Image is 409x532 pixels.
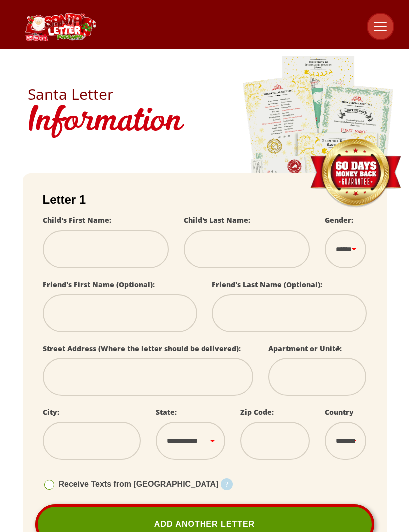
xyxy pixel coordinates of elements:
h2: Letter 1 [43,193,367,207]
label: Street Address (Where the letter should be delivered): [43,344,241,353]
label: Zip Code: [240,407,274,417]
label: City: [43,407,59,417]
h1: Information [28,102,382,143]
label: Gender: [325,215,353,225]
h2: Santa Letter [28,87,382,102]
img: Santa Letter Logo [23,13,98,41]
label: Friend's First Name (Optional): [43,280,155,289]
span: Receive Texts from [GEOGRAPHIC_DATA] [59,480,219,488]
label: Apartment or Unit#: [268,344,342,353]
label: Child's First Name: [43,215,111,225]
label: Country [325,407,354,417]
label: State: [156,407,177,417]
label: Friend's Last Name (Optional): [212,280,322,289]
label: Child's Last Name: [184,215,250,225]
img: Money Back Guarantee [309,138,402,208]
